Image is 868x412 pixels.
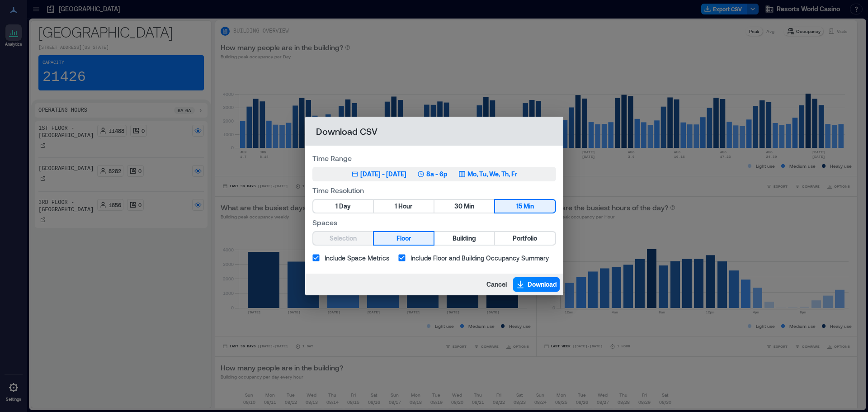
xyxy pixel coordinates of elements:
button: Download [513,277,560,292]
span: Min [524,201,534,212]
button: Building [434,232,494,245]
span: Hour [398,201,412,212]
span: 30 [454,201,462,212]
h2: Download CSV [305,117,563,146]
span: Day [339,201,351,212]
span: Building [453,233,476,244]
label: Spaces [312,217,556,227]
button: 1 Hour [374,200,434,213]
span: Download [528,280,557,289]
p: 8a - 6p [426,170,448,179]
button: Cancel [484,277,509,292]
button: 30 Min [434,200,494,213]
span: Include Floor and Building Occupancy Summary [410,253,549,263]
button: [DATE] - [DATE]8a - 6pMo, Tu, We, Th, Fr [312,167,556,181]
button: 15 Min [495,200,555,213]
span: Portfolio [513,233,537,244]
span: 1 [335,201,338,212]
span: 1 [395,201,397,212]
label: Time Range [312,153,556,163]
span: Cancel [486,280,507,289]
span: 15 [516,201,522,212]
p: Mo, Tu, We, Th, Fr [467,170,517,179]
button: Portfolio [495,232,555,245]
button: 1 Day [313,200,373,213]
span: Include Space Metrics [325,253,389,263]
div: [DATE] - [DATE] [360,170,406,179]
span: Min [464,201,474,212]
span: Floor [396,233,411,244]
button: Floor [374,232,434,245]
label: Time Resolution [312,185,556,195]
